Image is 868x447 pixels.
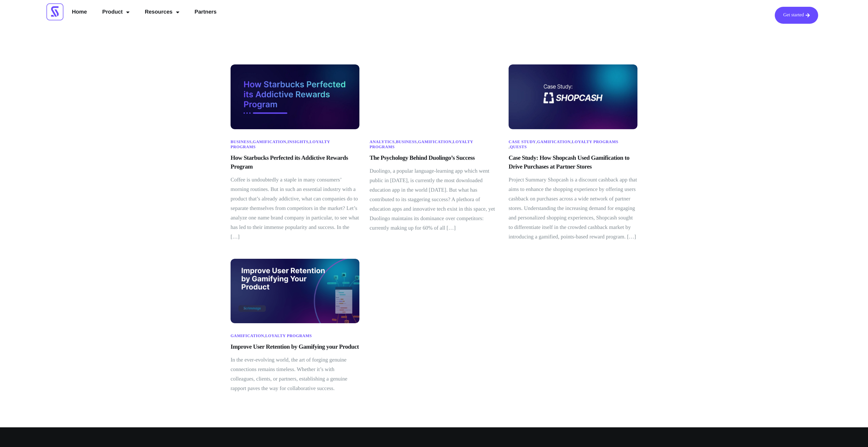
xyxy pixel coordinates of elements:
a: Case Study: How Shopcash Used Gamification to Drive Purchases at Partner Stores [509,154,629,170]
a: Loyalty Programs [265,333,312,338]
a: Gamification [537,139,571,144]
span: , , , [370,139,494,150]
a: Loyalty Programs [231,139,330,149]
a: Gamification [253,139,286,144]
a: Case Study [509,139,536,144]
img: Thumbnail Image - The Psychology Behind Duolingo's Success [370,64,498,129]
img: Case Study - Shopcash Thumbnail Image [509,64,637,129]
a: The Psychology Behind Duolingo’s Success [370,94,498,99]
a: Improve User Retention by Gamifying your Product [231,288,359,293]
a: Gamification [418,139,452,144]
a: Loyalty Programs [572,139,618,144]
a: Partners [190,7,222,18]
a: Gamification [231,333,264,338]
a: Business [231,139,252,144]
span: Get started [783,13,804,18]
p: Duolingo, a popular language-learning app which went public in [DATE], is currently the most down... [370,167,498,233]
a: Loyalty Programs [370,139,473,149]
a: Product [97,7,134,18]
a: How Starbucks Perfected its Addictive Rewards Program [231,154,348,170]
a: The Psychology Behind Duolingo’s Success [370,154,475,161]
a: How Starbucks Perfected its Addictive Rewards Program [231,94,359,99]
span: , [231,333,312,338]
a: Business [396,139,417,144]
span: , , , [231,139,355,150]
a: Resources [140,7,184,18]
a: Get started [775,7,818,24]
span: , , , [509,139,633,150]
p: Project Summary Shopcash is a discount cashback app that aims to enhance the shopping experience ... [509,175,637,242]
img: Scrimmage Square Icon Logo [46,3,63,20]
img: How to improve user retention by gamifying your product [231,259,359,324]
a: Insights [288,139,309,144]
a: Case Study: How Shopcash Used Gamification to Drive Purchases at Partner Stores [509,94,637,99]
p: Coffee is undoubtedly a staple in many consumers’ morning routines. But in such an essential indu... [231,175,359,242]
a: Analytics [370,139,395,144]
p: In the ever-evolving world, the art of forging genuine connections remains timeless. Whether it’s... [231,355,359,393]
img: Article thumbnail [231,64,359,129]
nav: Menu [67,7,222,18]
a: Improve User Retention by Gamifying your Product [231,343,359,350]
a: Home [67,7,92,18]
a: Quests [510,144,527,149]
